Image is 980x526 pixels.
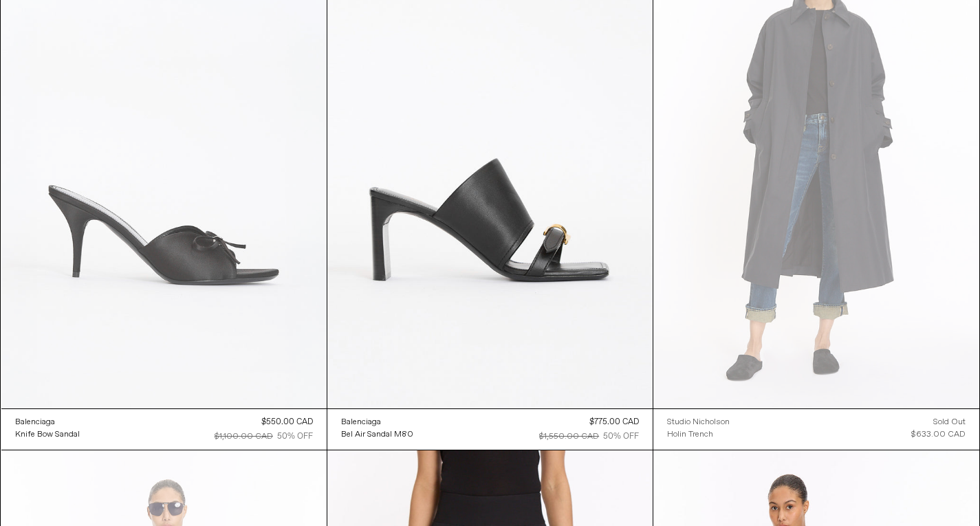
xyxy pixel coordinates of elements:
div: Balenciaga [15,417,55,428]
div: $633.00 CAD [911,428,966,441]
div: Balenciaga [341,417,381,428]
div: $1,100.00 CAD [215,430,273,443]
a: Bel Air Sandal M80 [341,428,413,441]
a: Knife Bow Sandal [15,428,80,441]
div: $1,550.00 CAD [539,430,599,443]
a: Studio Nicholson [667,416,730,428]
div: Knife Bow Sandal [15,429,80,441]
a: Holin Trench [667,428,730,441]
div: $550.00 CAD [261,416,313,428]
div: Sold out [933,416,966,428]
div: 50% OFF [603,430,639,443]
div: Bel Air Sandal M80 [341,429,413,441]
a: Balenciaga [15,416,80,428]
a: Balenciaga [341,416,413,428]
div: 50% OFF [277,430,313,443]
div: $775.00 CAD [589,416,639,428]
div: Holin Trench [667,429,713,441]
